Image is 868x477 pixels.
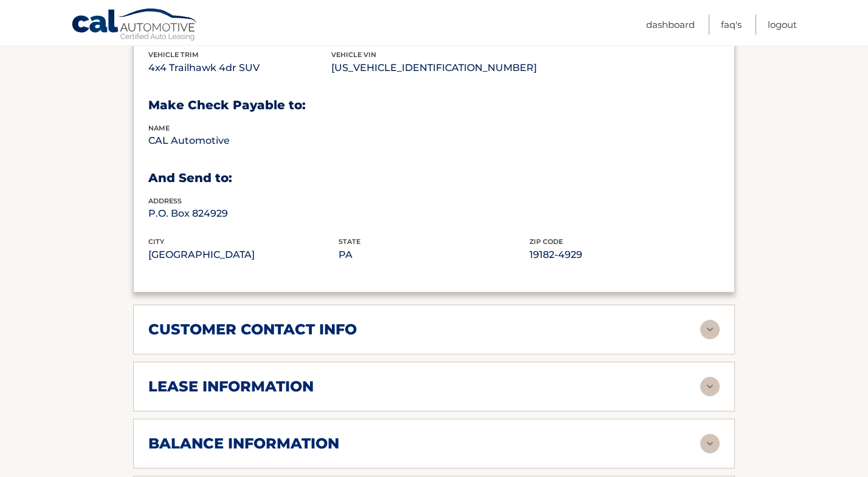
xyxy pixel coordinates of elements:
[768,15,797,35] a: Logout
[148,320,357,339] h2: customer contact info
[646,15,695,35] a: Dashboard
[71,8,199,43] a: Cal Automotive
[148,246,339,263] p: [GEOGRAPHIC_DATA]
[148,132,339,149] p: CAL Automotive
[148,98,720,113] h3: Make Check Payable to:
[700,320,720,339] img: accordion-rest.svg
[148,205,339,222] p: P.O. Box 824929
[331,59,537,76] p: [US_VEHICLE_IDENTIFICATION_NUMBER]
[331,50,376,59] span: vehicle vin
[148,59,331,76] p: 4x4 Trailhawk 4dr SUV
[148,237,164,246] span: city
[700,434,720,453] img: accordion-rest.svg
[148,50,199,59] span: vehicle trim
[700,377,720,396] img: accordion-rest.svg
[339,246,529,263] p: PA
[148,197,182,205] span: address
[529,237,563,246] span: zip code
[148,171,720,186] h3: And Send to:
[148,124,170,132] span: name
[148,377,314,396] h2: lease information
[529,246,720,263] p: 19182-4929
[721,15,742,35] a: FAQ's
[148,435,339,453] h2: balance information
[339,237,360,246] span: state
